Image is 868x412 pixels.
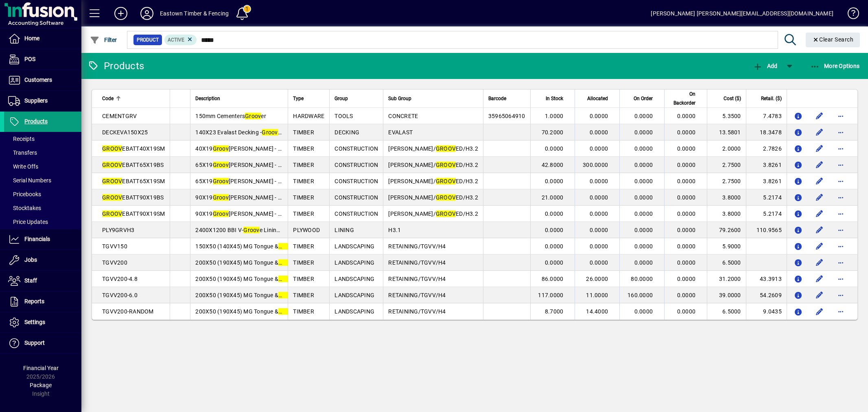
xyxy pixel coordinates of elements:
a: Serial Numbers [4,173,81,187]
span: 0.0000 [634,210,653,217]
span: Retail. ($) [761,94,782,103]
em: GROOV [102,210,122,217]
td: 6.5000 [707,254,746,271]
em: Groov [278,276,294,282]
span: In Stock [546,94,563,103]
span: Filter [90,37,117,43]
span: CONSTRUCTION [335,145,378,152]
td: 2.7500 [707,173,746,189]
td: 3.8261 [746,157,787,173]
span: 65X19 [PERSON_NAME] - Smooth Face H3.2 [195,178,326,184]
span: TGVV200-6.0 [102,292,138,298]
a: Staff [4,271,81,291]
span: Suppliers [24,97,48,104]
div: Description [195,94,283,103]
span: 8.7000 [545,308,564,315]
span: CONSTRUCTION [335,178,378,184]
span: LANDSCAPING [335,259,374,266]
span: 0.0000 [634,243,653,250]
span: RETAINING/TGVV/H4 [388,292,446,298]
span: EBATT65X19BS [102,162,164,168]
button: Edit [813,142,826,155]
span: 0.0000 [590,259,608,266]
a: Support [4,333,81,353]
span: 300.0000 [583,162,608,168]
button: Edit [813,224,826,237]
span: Allocated [587,94,608,103]
span: 0.0000 [590,178,608,184]
span: 21.0000 [542,194,564,201]
span: CONSTRUCTION [335,194,378,201]
span: 200X50 (190X45) MG Tongue & e H4 - 6.0m [195,292,324,298]
span: 0.0000 [545,259,564,266]
td: 110.9565 [746,222,787,238]
span: EVALAST [388,129,413,136]
button: Edit [813,126,826,139]
a: Settings [4,312,81,333]
a: Home [4,28,81,49]
span: [PERSON_NAME]/ ED/H3.2 [388,178,478,184]
span: 0.0000 [677,129,696,136]
button: Edit [813,110,826,123]
span: 0.0000 [634,178,653,184]
span: On Backorder [669,90,695,107]
span: 0.0000 [677,194,696,201]
span: 80.0000 [631,276,653,282]
td: 79.2600 [707,222,746,238]
span: 0.0000 [590,113,608,119]
span: 150mm Cementers er [195,113,266,119]
button: More options [834,224,847,237]
button: Add [751,59,779,73]
span: 0.0000 [677,210,696,217]
span: TIMBER [293,162,314,168]
span: 0.0000 [634,259,653,266]
span: [PERSON_NAME]/ ED/H3.2 [388,194,478,201]
span: TIMBER [293,194,314,201]
span: 0.0000 [677,227,696,233]
span: 0.0000 [677,259,696,266]
em: Groov [245,113,261,119]
span: 0.0000 [677,113,696,119]
span: Price Updates [8,219,48,225]
span: Home [24,35,39,42]
span: Sub Group [388,94,411,103]
span: 0.0000 [634,227,653,233]
span: 0.0000 [545,227,564,233]
div: Sub Group [388,94,478,103]
button: Edit [813,191,826,204]
button: More options [834,175,847,188]
td: 6.5000 [707,303,746,320]
span: Clear Search [812,36,854,43]
td: 3.8261 [746,173,787,189]
button: Add [108,6,134,21]
span: RETAINING/TGVV/H4 [388,243,446,250]
span: 2400X1200 BBI V- e Lining Ply 9mm H3.1 [195,227,318,233]
span: Cost ($) [724,94,741,103]
span: Description [195,94,220,103]
td: 54.2609 [746,287,787,303]
span: TIMBER [293,129,314,136]
em: Groov [213,178,229,184]
span: LANDSCAPING [335,308,374,315]
a: Pricebooks [4,187,81,201]
span: TIMBER [293,210,314,217]
span: More Options [810,63,860,69]
em: Groov [213,145,229,152]
a: Suppliers [4,91,81,111]
a: POS [4,49,81,70]
span: CONSTRUCTION [335,162,378,168]
span: 0.0000 [677,243,696,250]
div: Barcode [488,94,525,103]
span: [PERSON_NAME]/ ED/H3.2 [388,145,478,152]
em: GROOV [102,162,122,168]
span: 0.0000 [590,243,608,250]
a: Jobs [4,250,81,270]
span: 26.0000 [586,276,608,282]
button: Edit [813,272,826,285]
span: EBATT65X19SM [102,178,165,184]
em: Groov [213,194,229,201]
span: TIMBER [293,178,314,184]
span: Customers [24,77,52,83]
span: 0.0000 [677,178,696,184]
button: Edit [813,240,826,253]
